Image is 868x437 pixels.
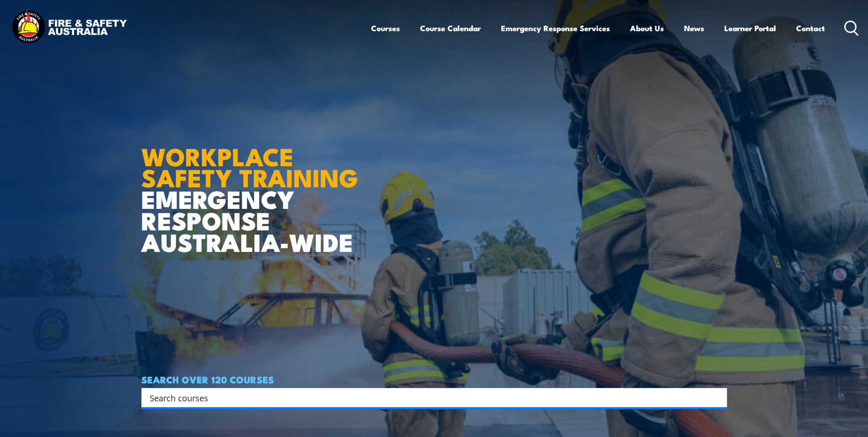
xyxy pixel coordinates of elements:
a: Course Calendar [420,16,481,40]
strong: WORKPLACE SAFETY TRAINING [141,137,358,196]
input: Search input [150,391,707,404]
h1: EMERGENCY RESPONSE AUSTRALIA-WIDE [141,122,365,252]
a: Courses [371,16,400,40]
a: Emergency Response Services [501,16,610,40]
form: Search form [151,391,709,404]
button: Search magnifier button [711,391,724,404]
a: Learner Portal [724,16,776,40]
a: About Us [630,16,664,40]
a: News [684,16,704,40]
h4: SEARCH OVER 120 COURSES [141,374,727,384]
a: Contact [796,16,825,40]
